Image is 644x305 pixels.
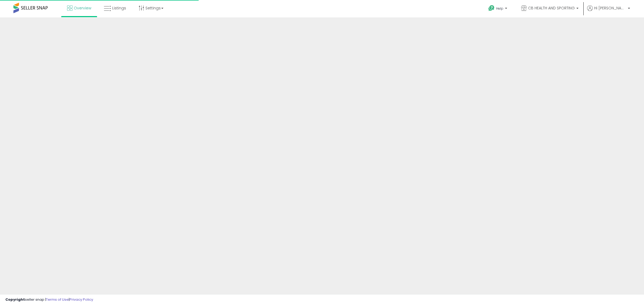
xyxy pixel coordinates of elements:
[594,5,626,11] span: Hi [PERSON_NAME]
[484,1,513,17] a: Help
[112,5,126,11] span: Listings
[74,5,91,11] span: Overview
[528,5,575,11] span: CB HEALTH AND SPORTING
[496,6,503,11] span: Help
[587,5,630,17] a: Hi [PERSON_NAME]
[488,5,495,12] i: Get Help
